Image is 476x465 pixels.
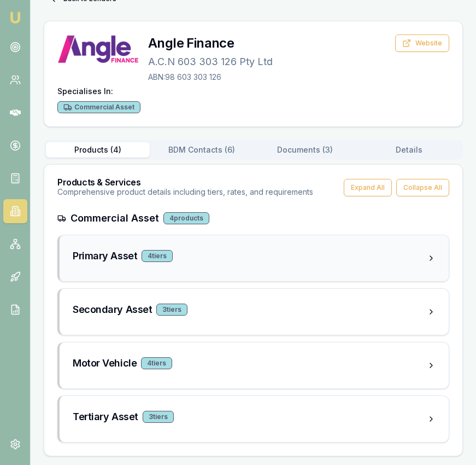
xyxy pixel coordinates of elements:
[73,302,152,317] h3: Secondary Asset
[357,142,461,158] button: Details
[396,179,449,196] button: Collapse All
[57,178,313,187] h3: Products & Services
[57,34,139,63] img: Angle Finance logo
[142,250,173,262] div: 4 tier s
[57,86,449,97] h4: Specialises In:
[344,179,392,196] button: Expand All
[148,54,273,69] p: A.C.N 603 303 126 Pty Ltd
[46,142,150,158] button: Products ( 4 )
[150,142,254,158] button: BDM Contacts ( 6 )
[156,304,187,316] div: 3 tier s
[148,34,273,52] h3: Angle Finance
[254,142,357,158] button: Documents ( 3 )
[395,34,449,52] button: Website
[73,409,138,425] h3: Tertiary Asset
[73,356,137,371] h3: Motor Vehicle
[148,72,273,83] p: ABN: 98 603 303 126
[163,212,209,224] div: 4 products
[9,11,22,24] img: emu-icon-u.png
[70,211,159,226] h3: Commercial Asset
[57,187,313,197] p: Comprehensive product details including tiers, rates, and requirements
[73,248,137,264] h3: Primary Asset
[141,357,172,369] div: 4 tier s
[57,101,140,113] div: Commercial Asset
[143,411,174,423] div: 3 tier s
